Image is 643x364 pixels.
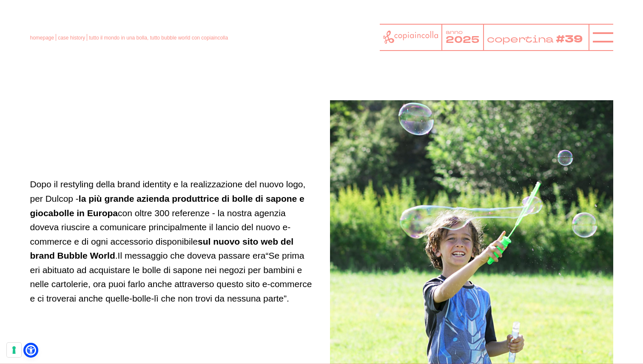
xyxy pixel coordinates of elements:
[30,237,293,261] strong: sul nuovo sito web del brand Bubble World
[88,49,95,56] img: tab_keywords_by_traffic_grey.svg
[30,251,312,303] span: Il messaggio che doveva passare era
[22,22,122,29] div: [PERSON_NAME]: [DOMAIN_NAME]
[14,14,20,20] img: logo_orange.svg
[45,50,65,56] div: Dominio
[487,32,555,45] tspan: copertina
[58,35,85,41] a: case history
[30,194,304,218] strong: la più grande azienda produttrice di bolle di sapone e giocabolle in Europa
[24,14,42,20] div: v 4.0.25
[446,29,463,36] tspan: anno
[30,179,312,303] span: Dopo il restyling della brand identity e la realizzazione del nuovo logo, per Dulcop - con oltre ...
[26,345,36,356] a: Open Accessibility Menu
[557,32,585,47] tspan: #39
[30,251,312,303] span: “Se prima eri abituato ad acquistare le bolle di sapone nei negozi per bambini e nelle cartolerie...
[7,343,21,357] button: Le tue preferenze relative al consenso per le tecnologie di tracciamento
[30,35,54,41] a: homepage
[36,49,43,56] img: tab_domain_overview_orange.svg
[97,50,138,56] div: Keyword (traffico)
[89,35,228,41] span: tutto il mondo in una bolla, tutto bubble world con copiaincolla
[446,34,479,46] tspan: 2025
[14,22,20,29] img: website_grey.svg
